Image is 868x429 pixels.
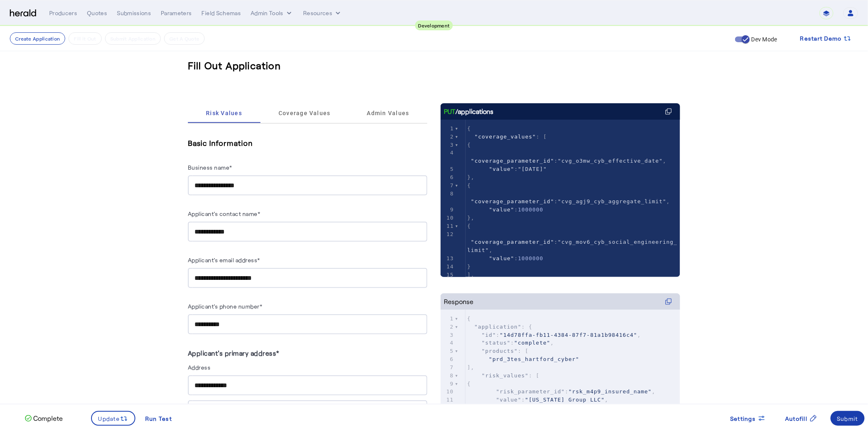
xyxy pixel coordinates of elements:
span: : [ [467,348,529,354]
h5: Basic Information [188,137,427,149]
button: Fill it Out [69,32,101,45]
div: 3 [441,331,455,339]
button: Restart Demo [794,31,858,46]
div: 10 [441,214,455,222]
span: : [ [467,134,547,140]
span: "coverage_values" [475,134,536,140]
span: Risk Values [206,110,242,116]
span: { [467,381,471,387]
span: : , [467,150,667,164]
span: ], [467,272,475,278]
span: "[US_STATE] Group LLC" [525,397,605,403]
p: Complete [32,413,63,423]
div: 6 [441,355,455,363]
span: Admin Values [367,110,409,116]
span: ], [467,364,475,370]
button: internal dropdown menu [251,9,293,17]
div: Field Schemas [202,9,241,17]
div: Development [415,20,453,30]
span: PUT [444,107,455,116]
div: Producers [49,9,77,17]
span: "14d78ffa-fb11-4384-87f7-81a1b98416c4" [500,332,637,338]
span: "risk_values" [482,372,529,379]
div: 8 [441,372,455,380]
label: Applicant's contact name* [188,210,260,217]
span: 1000000 [518,207,544,213]
button: Submit Application [105,32,161,45]
span: : [467,166,547,172]
span: Coverage Values [279,110,331,116]
div: 4 [441,149,455,157]
button: Run Test [139,411,178,426]
h3: Fill Out Application [188,59,281,72]
span: Restart Demo [800,34,842,43]
div: 2 [441,133,455,141]
span: { [467,142,471,148]
div: 5 [441,165,455,173]
span: "value" [489,255,514,261]
div: Quotes [87,9,107,17]
span: "cvg_o3mw_cyb_effective_date" [558,158,663,164]
span: "prd_3tes_hartford_cyber" [489,356,580,362]
div: 4 [441,339,455,347]
span: "value" [489,166,514,172]
span: Autofill [786,414,808,423]
span: : , [467,231,677,254]
button: Update [91,411,136,426]
div: 8 [441,190,455,198]
span: : , [467,340,554,346]
div: 9 [441,206,455,214]
span: { [467,316,471,322]
span: "status" [482,340,511,346]
span: : , [467,191,670,205]
label: Address [188,364,211,371]
button: Submit [831,411,865,426]
span: "coverage_parameter_id" [471,239,554,245]
span: : , [467,397,608,403]
label: Business name* [188,164,232,171]
span: "complete" [514,340,550,346]
div: 12 [441,230,455,238]
div: 1 [441,125,455,133]
span: "coverage_parameter_id" [471,198,554,204]
span: } [467,263,471,270]
span: "products" [482,348,518,354]
button: Create Application [10,32,65,45]
button: Autofill [779,411,824,426]
label: Applicant's primary address* [188,349,279,357]
span: }, [467,174,475,180]
span: : [ [467,372,540,379]
div: 11 [441,396,455,404]
span: "rsk_m4p9_insured_name" [569,388,652,395]
span: }, [467,215,475,221]
div: 2 [441,323,455,331]
div: 11 [441,222,455,230]
span: : [467,255,543,261]
label: Applicant's phone number* [188,303,263,310]
span: : , [467,388,656,395]
div: 6 [441,173,455,182]
div: /applications [444,107,493,116]
span: "id" [482,332,496,338]
span: "[DATE]" [518,166,547,172]
span: "value" [496,397,522,403]
span: Update [98,414,120,423]
div: 15 [441,271,455,279]
span: { [467,125,471,132]
div: 9 [441,380,455,388]
div: Submit [837,414,859,423]
label: Dev Mode [750,35,777,43]
div: 7 [441,182,455,190]
div: 5 [441,347,455,355]
span: "risk_parameter_id" [496,388,565,395]
img: Herald Logo [10,9,36,17]
span: "application" [475,324,522,330]
div: Response [444,297,473,306]
div: 10 [441,388,455,396]
div: 1 [441,315,455,323]
span: : { [467,324,532,330]
div: 14 [441,263,455,271]
span: { [467,223,471,229]
span: Settings [731,414,756,423]
div: 3 [441,141,455,149]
